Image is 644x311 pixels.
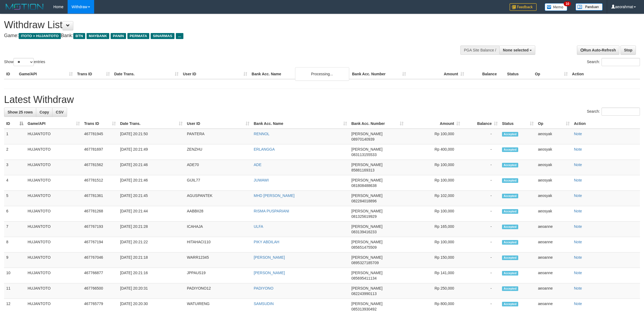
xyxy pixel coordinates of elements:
[249,69,350,79] th: Bank Acc. Name
[536,283,572,299] td: aeoanne
[25,206,82,222] td: HUJANTOTO
[82,268,118,283] td: 467766877
[4,33,424,38] h4: Game: Bank:
[351,132,382,136] span: [PERSON_NAME]
[351,255,382,260] span: [PERSON_NAME]
[82,119,118,129] th: Trans ID: activate to sort column ascending
[351,276,377,280] span: Copy 085695411134 to clipboard
[574,147,582,151] a: Note
[4,94,640,105] h1: Latest Withdraw
[536,268,572,283] td: aeoanne
[254,286,273,290] a: PADIYONO
[351,302,382,306] span: [PERSON_NAME]
[462,222,500,237] td: -
[118,191,185,206] td: [DATE] 20:21:45
[351,137,375,141] span: Copy 08970140939 to clipboard
[4,191,25,206] td: 5
[536,222,572,237] td: aeoanne
[460,46,499,55] div: PGA Site Balance /
[185,144,252,160] td: ZENZHU
[351,291,377,296] span: Copy 082243990113 to clipboard
[82,129,118,144] td: 467781945
[82,237,118,252] td: 467767194
[406,283,462,299] td: Rp 250,000
[502,286,518,291] span: Accepted
[536,119,572,129] th: Op: activate to sort column ascending
[4,58,45,66] label: Show entries
[19,33,61,39] span: ITOTO > HUJANTOTO
[499,46,535,55] button: None selected
[406,268,462,283] td: Rp 141,000
[406,129,462,144] td: Rp 100,000
[25,283,82,299] td: HUJANTOTO
[185,119,252,129] th: User ID: activate to sort column ascending
[351,214,377,219] span: Copy 081325619929 to clipboard
[185,268,252,283] td: JPPAUS19
[185,222,252,237] td: ICAHAJA
[502,302,518,306] span: Accepted
[87,33,109,39] span: MAYBANK
[4,237,25,252] td: 8
[181,69,249,79] th: User ID
[185,237,252,252] td: HITAHACI110
[574,302,582,306] a: Note
[502,163,518,167] span: Accepted
[545,3,567,11] img: Button%20Memo.svg
[408,69,466,79] th: Amount
[351,224,382,229] span: [PERSON_NAME]
[254,224,263,229] a: ULFA
[462,129,500,144] td: -
[574,209,582,213] a: Note
[503,48,529,52] span: None selected
[536,129,572,144] td: aeosyak
[4,206,25,222] td: 6
[118,129,185,144] td: [DATE] 20:21:50
[14,58,34,66] select: Showentries
[118,206,185,222] td: [DATE] 20:21:44
[56,110,64,114] span: CSV
[351,163,382,167] span: [PERSON_NAME]
[536,237,572,252] td: aeoanne
[351,147,382,151] span: [PERSON_NAME]
[39,110,49,114] span: Copy
[4,268,25,283] td: 10
[25,222,82,237] td: HUJANTOTO
[351,199,377,203] span: Copy 082284018896 to clipboard
[254,178,269,182] a: JUWAWI
[254,132,269,136] a: RENNOL
[127,33,149,39] span: PERMATA
[574,286,582,290] a: Note
[185,129,252,144] td: PANTERA
[502,240,518,245] span: Accepted
[462,283,500,299] td: -
[82,283,118,299] td: 467766500
[351,240,382,244] span: [PERSON_NAME]
[502,271,518,276] span: Accepted
[576,3,603,11] img: panduan.png
[406,237,462,252] td: Rp 100,000
[254,147,275,151] a: ERLANGGA
[466,69,505,79] th: Balance
[351,271,382,275] span: [PERSON_NAME]
[406,175,462,191] td: Rp 100,000
[4,252,25,268] td: 9
[75,69,112,79] th: Trans ID
[25,191,82,206] td: HUJANTOTO
[176,33,183,39] span: ...
[118,237,185,252] td: [DATE] 20:21:22
[25,252,82,268] td: HUJANTOTO
[574,255,582,260] a: Note
[254,193,295,198] a: MHD [PERSON_NAME]
[185,160,252,175] td: ADE70
[185,191,252,206] td: AGUSPANTEK
[462,175,500,191] td: -
[254,271,285,275] a: [PERSON_NAME]
[502,132,518,137] span: Accepted
[112,69,181,79] th: Date Trans.
[536,175,572,191] td: aeosyak
[462,237,500,252] td: -
[406,191,462,206] td: Rp 102,000
[185,283,252,299] td: PADIYONO12
[4,160,25,175] td: 3
[574,240,582,244] a: Note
